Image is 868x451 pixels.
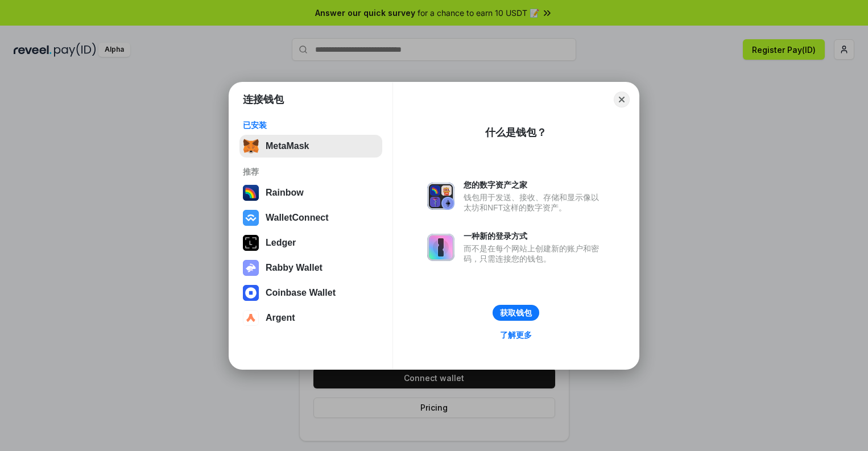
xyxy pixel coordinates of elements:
button: 获取钱包 [493,305,539,321]
button: MetaMask [239,135,382,158]
button: Rabby Wallet [239,256,382,279]
a: 了解更多 [493,328,539,342]
button: Rainbow [239,181,382,204]
img: svg+xml,%3Csvg%20fill%3D%22none%22%20height%3D%2233%22%20viewBox%3D%220%200%2035%2033%22%20width%... [243,138,259,154]
div: MetaMask [266,141,309,151]
div: 您的数字资产之家 [464,180,605,190]
div: 而不是在每个网站上创建新的账户和密码，只需连接您的钱包。 [464,243,605,264]
img: svg+xml,%3Csvg%20width%3D%2228%22%20height%3D%2228%22%20viewBox%3D%220%200%2028%2028%22%20fill%3D... [243,310,259,326]
div: 了解更多 [500,330,532,340]
img: svg+xml,%3Csvg%20width%3D%22120%22%20height%3D%22120%22%20viewBox%3D%220%200%20120%20120%22%20fil... [243,185,259,201]
img: svg+xml,%3Csvg%20xmlns%3D%22http%3A%2F%2Fwww.w3.org%2F2000%2Fsvg%22%20fill%3D%22none%22%20viewBox... [243,260,259,276]
button: Coinbase Wallet [239,282,382,304]
img: svg+xml,%3Csvg%20xmlns%3D%22http%3A%2F%2Fwww.w3.org%2F2000%2Fsvg%22%20width%3D%2228%22%20height%3... [243,235,259,251]
div: 推荐 [243,167,379,177]
div: Coinbase Wallet [266,288,336,298]
div: Rainbow [266,188,304,198]
div: 一种新的登录方式 [464,231,605,241]
div: 什么是钱包？ [485,126,547,139]
div: 获取钱包 [500,308,532,318]
div: Rabby Wallet [266,263,323,273]
div: Ledger [266,238,296,248]
img: svg+xml,%3Csvg%20width%3D%2228%22%20height%3D%2228%22%20viewBox%3D%220%200%2028%2028%22%20fill%3D... [243,285,259,301]
button: WalletConnect [239,206,382,229]
img: svg+xml,%3Csvg%20xmlns%3D%22http%3A%2F%2Fwww.w3.org%2F2000%2Fsvg%22%20fill%3D%22none%22%20viewBox... [427,234,454,261]
div: 钱包用于发送、接收、存储和显示像以太坊和NFT这样的数字资产。 [464,192,605,213]
img: svg+xml,%3Csvg%20width%3D%2228%22%20height%3D%2228%22%20viewBox%3D%220%200%2028%2028%22%20fill%3D... [243,210,259,226]
button: Close [614,92,630,107]
button: Ledger [239,231,382,254]
button: Argent [239,307,382,329]
div: WalletConnect [266,213,329,223]
img: svg+xml,%3Csvg%20xmlns%3D%22http%3A%2F%2Fwww.w3.org%2F2000%2Fsvg%22%20fill%3D%22none%22%20viewBox... [427,183,454,210]
h1: 连接钱包 [243,93,284,106]
div: Argent [266,313,295,323]
div: 已安装 [243,120,379,130]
